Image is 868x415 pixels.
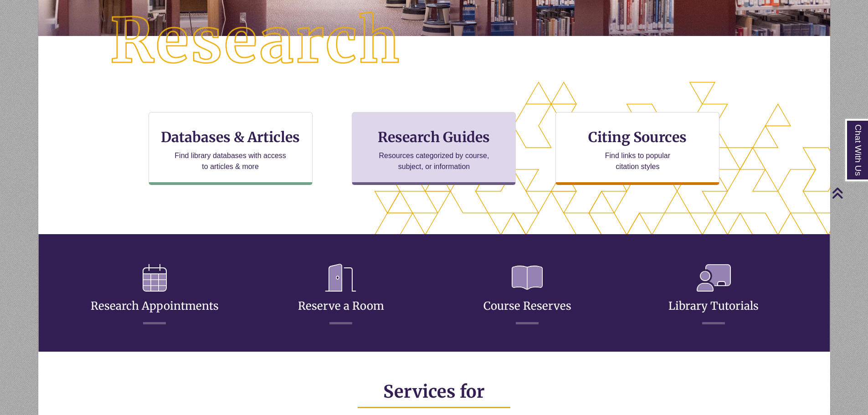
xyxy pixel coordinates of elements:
[832,187,866,199] a: Back to Top
[375,150,493,172] p: Resources categorized by course, subject, or information
[91,277,219,313] a: Research Appointments
[383,381,485,402] span: Services for
[171,150,290,172] p: Find library databases with access to articles & more
[668,277,759,313] a: Library Tutorials
[352,112,516,185] a: Research Guides Resources categorized by course, subject, or information
[582,128,693,146] h3: Citing Sources
[593,150,682,172] p: Find links to popular citation styles
[156,128,305,146] h3: Databases & Articles
[360,128,508,146] h3: Research Guides
[298,277,384,313] a: Reserve a Room
[555,112,719,185] a: Citing Sources Find links to popular citation styles
[149,112,313,185] a: Databases & Articles Find library databases with access to articles & more
[483,277,571,313] a: Course Reserves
